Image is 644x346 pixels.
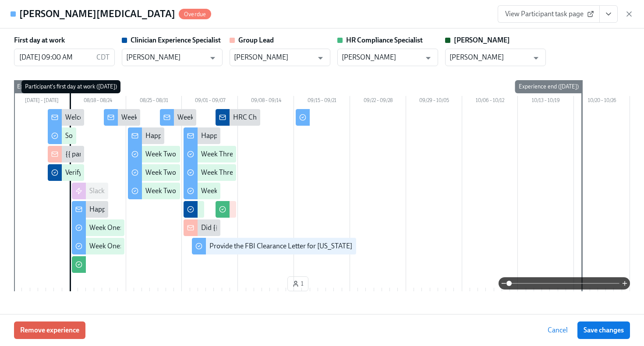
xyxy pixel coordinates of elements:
div: Week One: Essential Compliance Tasks (~6.5 hours to complete) [89,241,280,251]
span: View Participant task page [505,10,592,18]
div: Software Set-Up [65,131,113,141]
button: Cancel [541,321,574,339]
div: 10/06 – 10/12 [462,96,518,107]
div: {{ participant.fullName }} has started onboarding [65,149,212,159]
div: Happy First Day! [89,205,139,214]
div: 09/29 – 10/05 [406,96,462,107]
p: CDT [96,53,110,62]
div: Week Two: Get To Know Your Role (~4 hours to complete) [145,149,316,159]
button: Remove experience [14,321,85,339]
h4: [PERSON_NAME][MEDICAL_DATA] [19,7,175,21]
div: Happy Final Week of Onboarding! [201,131,303,141]
span: Save changes [584,326,624,335]
div: 08/18 – 08/24 [70,96,126,107]
div: Week One Onboarding Recap! [121,113,212,122]
div: Week Three: Cultural Competence & Special Populations (~3 hours to complete) [201,149,438,159]
strong: Group Lead [238,36,274,44]
button: View task page [599,5,618,23]
div: Welcome To The Charlie Health Team! [65,113,179,122]
div: Week Two: Core Processes (~1.25 hours to complete) [145,168,302,177]
div: Week One: Welcome To Charlie Health Tasks! (~3 hours to complete) [89,223,292,233]
div: Week Two: Compliance Crisis Response (~1.5 hours to complete) [145,186,337,196]
div: 09/15 – 09/21 [294,96,350,107]
div: [DATE] – [DATE] [14,96,70,107]
div: Experience end ([DATE]) [515,80,582,93]
div: 09/08 – 09/14 [238,96,294,107]
div: Participant's first day at work ([DATE]) [21,80,120,93]
div: Did {{ participant.fullName }} Schedule A Meet & Greet? [201,223,367,233]
button: Save changes [577,321,630,339]
div: 10/13 – 10/19 [518,96,574,107]
div: Week Three: Final Onboarding Tasks (~1.5 hours to complete) [201,186,384,196]
button: Open [314,51,327,65]
div: 09/22 – 09/28 [350,96,406,107]
div: Week Three: Ethics, Conduct, & Legal Responsibilities (~5 hours to complete) [201,168,429,177]
div: Happy Week Two! [145,131,199,141]
div: 09/01 – 09/07 [182,96,238,107]
strong: Clinician Experience Specialist [131,36,221,44]
button: Open [206,51,219,65]
div: Provide the FBI Clearance Letter for [US_STATE] [209,241,352,251]
strong: [PERSON_NAME] [454,36,510,44]
a: View Participant task page [498,5,600,23]
button: Open [529,51,543,65]
button: 1 [287,276,308,291]
span: Remove experience [20,326,79,335]
div: Slack Invites [89,186,126,196]
label: First day at work [14,35,65,45]
button: Open [421,51,435,65]
div: HRC Check [233,113,267,122]
div: 10/20 – 10/26 [574,96,630,107]
span: Overdue [179,11,211,18]
strong: HR Compliance Specialist [346,36,423,44]
div: Verify Elation for {{ participant.fullName }} [65,168,191,177]
div: Week Two Onboarding Recap! [177,113,268,122]
span: Cancel [548,326,568,335]
div: 08/25 – 08/31 [126,96,182,107]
